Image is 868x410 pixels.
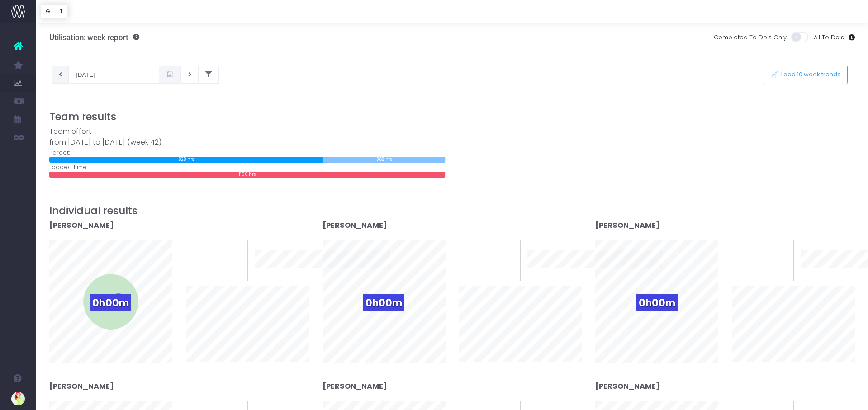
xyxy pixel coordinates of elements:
strong: [PERSON_NAME] [323,381,387,391]
div: 368 hrs [323,157,446,163]
span: 0% [498,240,513,255]
h3: Individual results [49,205,855,217]
span: 0% [226,240,241,255]
span: Load 10 week trends [778,71,841,79]
span: 0h00m [90,294,131,311]
strong: [PERSON_NAME] [49,381,114,391]
h3: Team results [49,111,855,123]
button: T [55,5,68,19]
div: 1196 hrs [49,172,446,178]
div: 828 hrs [49,157,323,163]
h3: Utilisation: week report [49,33,139,42]
img: images/default_profile_image.png [11,392,25,405]
div: Team effort from [DATE] to [DATE] (week 42) [49,126,446,148]
button: G [41,5,55,19]
span: 10 week trend [527,270,568,279]
strong: [PERSON_NAME] [595,381,660,391]
span: All To Do's [814,33,844,42]
strong: [PERSON_NAME] [323,220,387,231]
span: To last week [186,249,223,258]
button: Load 10 week trends [764,66,848,84]
span: 0h00m [636,294,678,311]
span: To last week [732,249,769,258]
div: Vertical button group [41,5,68,19]
span: 10 week trend [801,270,841,279]
span: To last week [459,249,496,258]
strong: [PERSON_NAME] [595,220,660,231]
span: Completed To Do's Only [714,33,787,42]
span: 10 week trend [255,270,295,279]
div: Target: Logged time: [43,126,452,178]
strong: [PERSON_NAME] [49,220,114,231]
span: 0h00m [363,294,404,311]
span: 0% [772,240,787,255]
